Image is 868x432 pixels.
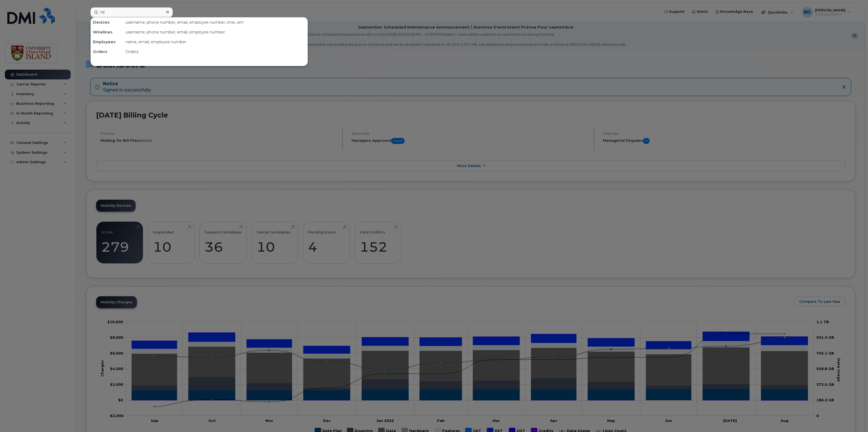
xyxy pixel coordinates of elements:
div: Wirelines [91,27,123,37]
div: Devices [91,17,123,27]
div: Orders [91,47,123,57]
div: name, email, employee number [123,37,308,47]
div: username, phone number, email, employee number [123,27,308,37]
div: username, phone number, email, employee number, imei, sim [123,17,308,27]
div: Orders [123,47,308,57]
div: Employees [91,37,123,47]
